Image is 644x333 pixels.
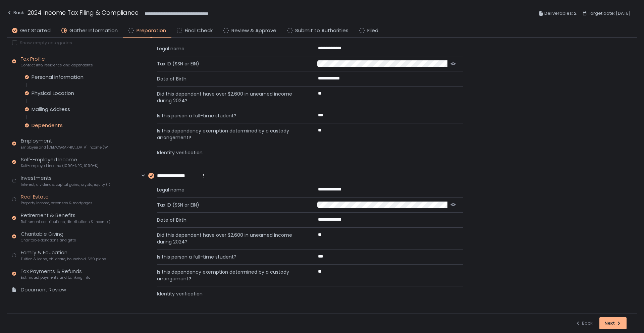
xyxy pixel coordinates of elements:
span: Tax ID (SSN or EIN) [157,202,301,208]
span: Tax ID (SSN or EIN) [157,60,301,67]
span: Date of Birth [157,75,302,82]
span: Is this dependency exemption determined by a custody arrangement? [157,127,302,141]
div: Dependents [32,122,63,129]
div: Family & Education [21,249,106,262]
div: Retirement & Benefits [21,212,110,224]
span: Did this dependent have over $2,600 in unearned income during 2024? [157,91,302,104]
div: Tax Payments & Refunds [21,268,90,280]
span: Target date: [DATE] [588,9,631,17]
span: Contact info, residence, and dependents [21,63,93,68]
div: Back [575,320,593,326]
span: Submit to Authorities [295,27,348,35]
span: Final Check [185,27,213,35]
div: Next [604,320,622,326]
div: Investments [21,174,110,187]
span: Preparation [137,27,166,35]
span: Did this dependent have over $2,600 in unearned income during 2024? [157,232,302,245]
span: Is this dependency exemption determined by a custody arrangement? [157,269,302,282]
span: Filed [367,27,378,35]
span: Employee and [DEMOGRAPHIC_DATA] income (W-2s) [21,145,110,150]
h1: 2024 Income Tax Filing & Compliance [28,8,139,17]
span: Identity verification [157,290,302,297]
button: Back [7,8,24,19]
div: Document Review [21,286,66,294]
span: Self-employed income (1099-NEC, 1099-K) [21,163,99,168]
span: Retirement contributions, distributions & income (1099-R, 5498) [21,219,110,224]
div: Real Estate [21,193,93,206]
span: Date of Birth [157,217,302,223]
span: Estimated payments and banking info [21,275,90,280]
button: Next [599,317,627,329]
div: Charitable Giving [21,230,76,243]
span: Charitable donations and gifts [21,238,76,243]
span: Gather Information [69,27,118,35]
button: Back [575,317,593,329]
div: Back [7,9,24,17]
div: Mailing Address [32,106,70,113]
span: Tuition & loans, childcare, household, 529 plans [21,257,106,262]
div: Tax Profile [21,55,93,68]
div: Physical Location [32,90,74,97]
span: Deliverables: 2 [544,9,577,17]
span: Get Started [20,27,51,35]
span: Interest, dividends, capital gains, crypto, equity (1099s, K-1s) [21,182,110,187]
span: Identity verification [157,149,302,156]
span: Legal name [157,186,302,193]
span: Property income, expenses & mortgages [21,201,93,206]
div: Self-Employed Income [21,156,99,169]
span: Is this person a full-time student? [157,254,302,260]
div: Employment [21,137,110,150]
div: Personal Information [32,74,84,80]
span: Review & Approve [231,27,276,35]
span: Legal name [157,45,302,52]
span: Is this person a full-time student? [157,112,302,119]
